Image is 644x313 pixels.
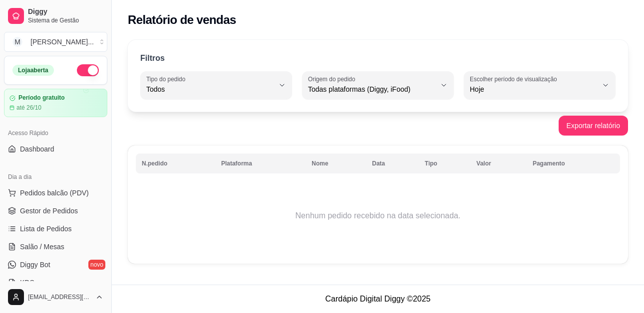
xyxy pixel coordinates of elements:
span: Diggy Bot [20,260,50,270]
article: até 26/10 [16,104,41,112]
span: [EMAIL_ADDRESS][DOMAIN_NAME] [28,293,91,301]
span: Salão / Mesas [20,242,64,252]
button: Alterar Status [77,64,99,76]
label: Escolher período de visualização [470,75,560,83]
footer: Cardápio Digital Diggy © 2025 [112,285,644,313]
span: Sistema de Gestão [28,16,103,24]
button: Exportar relatório [559,116,628,136]
button: Escolher período de visualizaçãoHoje [464,71,616,99]
div: Dia a dia [4,169,107,185]
th: Valor [470,154,527,173]
span: Diggy [28,7,103,16]
th: Tipo [419,154,471,173]
th: N.pedido [136,154,215,173]
a: Lista de Pedidos [4,221,107,237]
span: Lista de Pedidos [20,224,72,234]
h2: Relatório de vendas [128,12,236,28]
div: Loja aberta [12,65,54,76]
span: Todas plataformas (Diggy, iFood) [308,84,436,94]
span: Pedidos balcão (PDV) [20,188,89,198]
th: Plataforma [215,154,306,173]
td: Nenhum pedido recebido na data selecionada. [136,176,620,256]
label: Origem do pedido [308,75,358,83]
a: DiggySistema de Gestão [4,4,107,28]
button: Origem do pedidoTodas plataformas (Diggy, iFood) [302,71,454,99]
button: Pedidos balcão (PDV) [4,185,107,201]
div: Acesso Rápido [4,125,107,141]
span: Todos [146,84,274,94]
span: M [12,37,22,47]
th: Pagamento [527,154,620,173]
article: Período gratuito [18,94,65,102]
span: KDS [20,278,34,288]
button: Select a team [4,32,107,52]
div: [PERSON_NAME] ... [30,37,94,47]
span: Gestor de Pedidos [20,206,78,216]
a: Salão / Mesas [4,239,107,255]
button: [EMAIL_ADDRESS][DOMAIN_NAME] [4,285,107,309]
p: Filtros [140,52,165,64]
th: Data [366,154,418,173]
a: Gestor de Pedidos [4,203,107,219]
button: Tipo do pedidoTodos [140,71,292,99]
a: KDS [4,275,107,291]
span: Hoje [470,84,598,94]
label: Tipo do pedido [146,75,189,83]
a: Diggy Botnovo [4,257,107,273]
a: Período gratuitoaté 26/10 [4,89,107,117]
span: Dashboard [20,144,54,154]
th: Nome [306,154,366,173]
a: Dashboard [4,141,107,157]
